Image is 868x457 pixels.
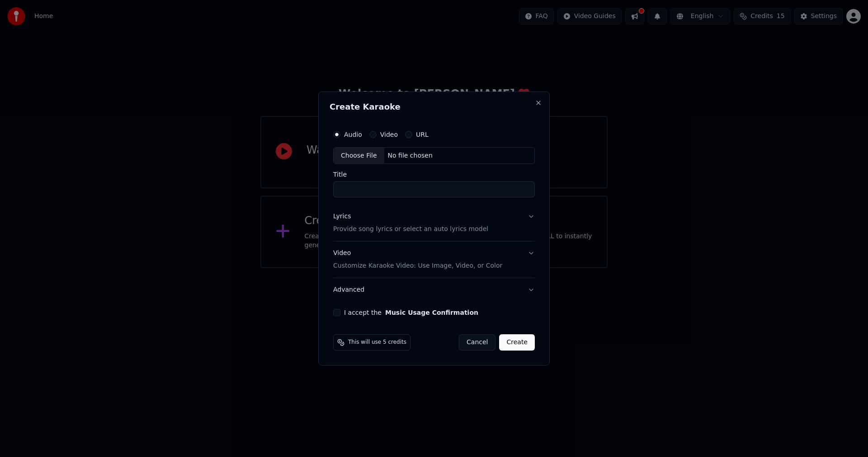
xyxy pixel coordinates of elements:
label: Video [380,131,398,138]
div: Lyrics [333,212,351,221]
label: I accept the [344,309,478,316]
button: I accept the [385,309,478,316]
p: Provide song lyrics or select an auto lyrics model [333,225,488,234]
button: Create [499,334,535,351]
p: Customize Karaoke Video: Use Image, Video, or Color [333,261,502,270]
button: Cancel [459,334,495,351]
button: VideoCustomize Karaoke Video: Use Image, Video, or Color [333,242,535,278]
label: URL [416,131,429,138]
label: Title [333,172,535,178]
label: Audio [344,131,362,138]
div: Video [333,249,502,271]
h2: Create Karaoke [330,103,538,111]
div: Choose File [334,148,384,164]
div: No file chosen [384,151,436,160]
span: This will use 5 credits [348,339,406,346]
button: Advanced [333,278,535,302]
button: LyricsProvide song lyrics or select an auto lyrics model [333,205,535,241]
